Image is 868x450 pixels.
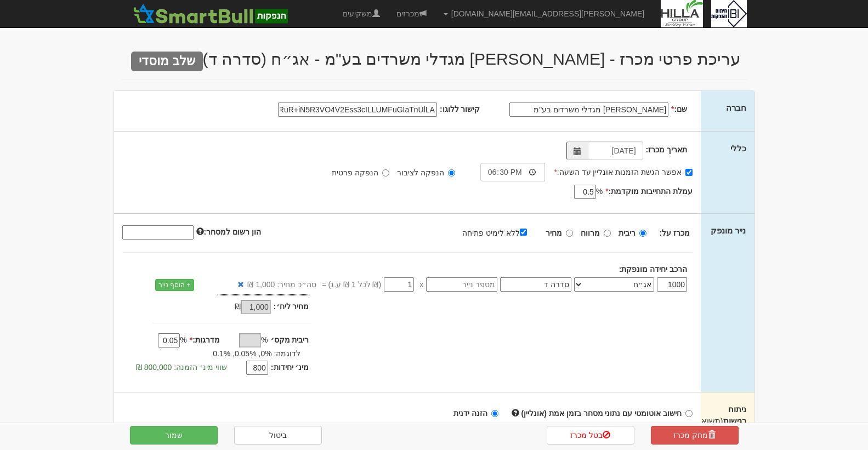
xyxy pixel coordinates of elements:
input: כמות [657,277,687,292]
input: מרווח [604,230,611,237]
span: % [180,334,186,345]
input: הנפקה לציבור [448,169,455,176]
label: מינ׳ יחידות: [271,362,309,373]
label: שם: [671,104,687,115]
label: הנפקה לציבור [397,167,455,178]
input: שם הסדרה * [500,277,571,292]
strong: ריבית [619,229,636,237]
input: חישוב אוטומטי עם נתוני מסחר בזמן אמת (אונליין) [685,410,693,417]
span: שווי מינ׳ הזמנה: 800,000 ₪ [136,363,227,372]
input: מחיר * [384,277,414,292]
label: ניתוח רגישות [709,403,746,438]
label: אפשר הגשת הזמנות אונליין עד השעה: [554,167,693,178]
a: ביטול [234,426,322,445]
input: אפשר הגשת הזמנות אונליין עד השעה:* [685,169,693,176]
a: בטל מכרז [547,426,634,445]
span: שלב מוסדי [131,52,202,71]
strong: הרכב יחידה מונפקת: [619,265,687,274]
label: כללי [730,143,746,154]
label: נייר מונפק [711,225,746,236]
strong: מחיר [546,229,562,237]
input: מספר נייר [426,277,497,292]
a: + הוסף נייר [155,279,194,291]
button: שמור [130,426,218,445]
strong: מרווח [581,229,600,237]
label: עמלת התחייבות מוקדמת: [605,186,693,197]
span: x [419,279,423,290]
input: הזנה ידנית [491,410,498,417]
strong: חישוב אוטומטי עם נתוני מסחר בזמן אמת (אונליין) [521,409,682,418]
span: = [322,279,326,290]
label: ריבית מקס׳ [271,334,309,345]
h2: עריכת פרטי מכרז - [PERSON_NAME] מגדלי משרדים בע"מ - אג״ח (סדרה ד) [122,50,747,68]
a: מחק מכרז [651,426,739,445]
input: מחיר [566,230,573,237]
label: מחיר ליח׳: [274,301,309,312]
span: % [596,186,603,197]
label: הון רשום למסחר: [196,226,261,237]
span: (₪ לכל 1 ₪ ע.נ) [326,279,381,290]
span: סה״כ מחיר: 1,000 ₪ [247,279,316,290]
label: הנפקה פרטית [332,167,389,178]
label: תאריך מכרז: [646,144,688,155]
input: ללא לימיט פתיחה [520,229,527,236]
span: (תשואות ומרווחים) [694,416,746,437]
strong: מכרז על: [660,229,690,237]
label: חברה [726,102,746,113]
label: ללא לימיט פתיחה [462,226,538,238]
input: ריבית [639,230,646,237]
div: ₪ [189,301,274,314]
span: לדוגמה: 0%, 0.05%, 0.1% [213,349,300,358]
label: קישור ללוגו: [440,104,480,115]
strong: הזנה ידנית [453,409,487,418]
input: הנפקה פרטית [382,169,389,176]
span: % [261,334,268,345]
img: SmartBull Logo [130,3,291,25]
label: מדרגות: [190,334,220,345]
